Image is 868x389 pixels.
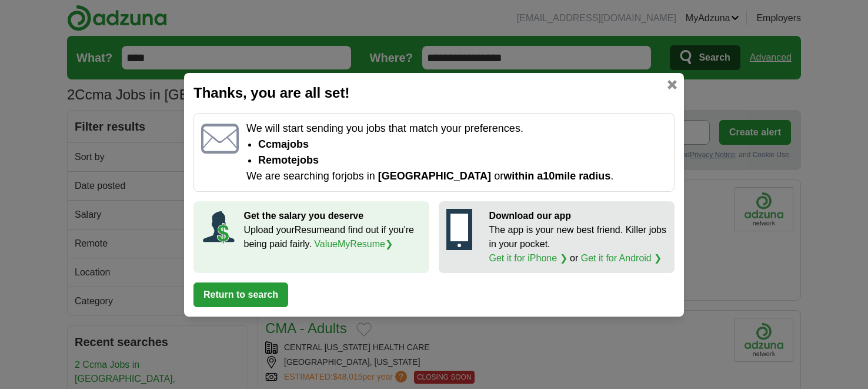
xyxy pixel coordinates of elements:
button: Return to search [193,282,288,307]
p: Download our app [489,209,667,223]
h2: Thanks, you are all set! [193,82,675,104]
p: Upload your Resume and find out if you're being paid fairly. [244,223,422,251]
span: [GEOGRAPHIC_DATA] [378,170,491,182]
a: Get it for Android ❯ [581,253,662,263]
a: Get it for iPhone ❯ [489,253,567,263]
li: Remote jobs [258,152,667,168]
p: We will start sending you jobs that match your preferences. [246,121,667,137]
p: The app is your new best friend. Killer jobs in your pocket. or [489,223,667,265]
p: Get the salary you deserve [244,209,422,223]
li: ccma jobs [258,137,667,152]
span: within a 10 mile radius [503,170,610,182]
p: We are searching for jobs in or . [246,168,667,184]
a: ValueMyResume❯ [314,239,393,249]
